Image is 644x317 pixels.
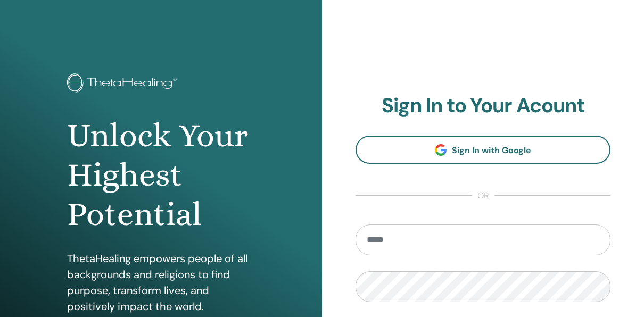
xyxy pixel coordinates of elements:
[356,136,610,164] a: Sign In with Google
[452,145,531,156] span: Sign In with Google
[67,116,255,235] h1: Unlock Your Highest Potential
[472,189,494,202] span: or
[356,94,610,118] h2: Sign In to Your Acount
[67,251,255,314] p: ThetaHealing empowers people of all backgrounds and religions to find purpose, transform lives, a...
